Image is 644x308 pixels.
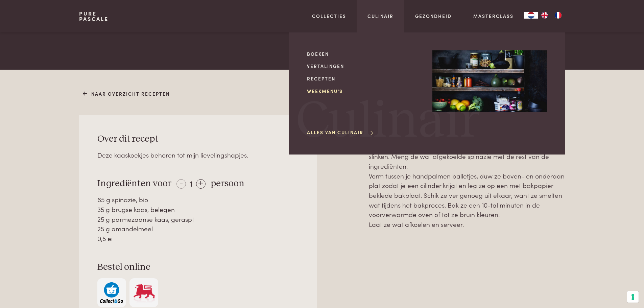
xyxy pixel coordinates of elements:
ul: Language list [538,12,565,19]
h3: Bestel online [97,261,299,273]
a: Recepten [307,75,422,82]
h3: Over dit recept [97,133,299,145]
a: NL [524,12,538,19]
aside: Language selected: Nederlands [524,12,565,19]
div: 0,5 ei [97,234,299,243]
a: Weekmenu's [307,88,422,95]
img: c308188babc36a3a401bcb5cb7e020f4d5ab42f7cacd8327e500463a43eeb86c.svg [100,282,123,303]
a: FR [551,12,565,19]
a: PurePascale [79,11,109,22]
div: Deze kaaskoekjes behoren tot mijn lievelingshapjes. [97,150,299,160]
a: Alles van Culinair [307,129,374,136]
span: Culinair [296,96,480,147]
img: Culinair [432,50,547,113]
button: Uw voorkeuren voor toestemming voor trackingtechnologieën [627,291,639,303]
a: Culinair [367,13,393,20]
span: persoon [211,179,244,188]
span: Ingrediënten voor [97,179,171,188]
div: Language [524,12,538,19]
img: Delhaize [133,282,156,303]
a: EN [538,12,551,19]
div: 65 g spinazie, bio [97,195,299,205]
a: Boeken [307,50,422,57]
div: 25 g parmezaanse kaas, geraspt [97,214,299,224]
a: Vertalingen [307,63,422,70]
a: Collecties [312,13,346,20]
span: 1 [190,177,192,189]
div: 25 g amandelmeel [97,224,299,234]
a: Masterclass [473,13,514,20]
div: + [196,179,206,189]
a: Gezondheid [415,13,452,20]
div: 35 g brugse kaas, belegen [97,205,299,214]
a: Naar overzicht recepten [83,90,170,97]
p: Verwarm de oven voor op 180 °C. Doe de spinazie in een pan met wat olijfolie, peper en zout. Laat... [369,132,565,229]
